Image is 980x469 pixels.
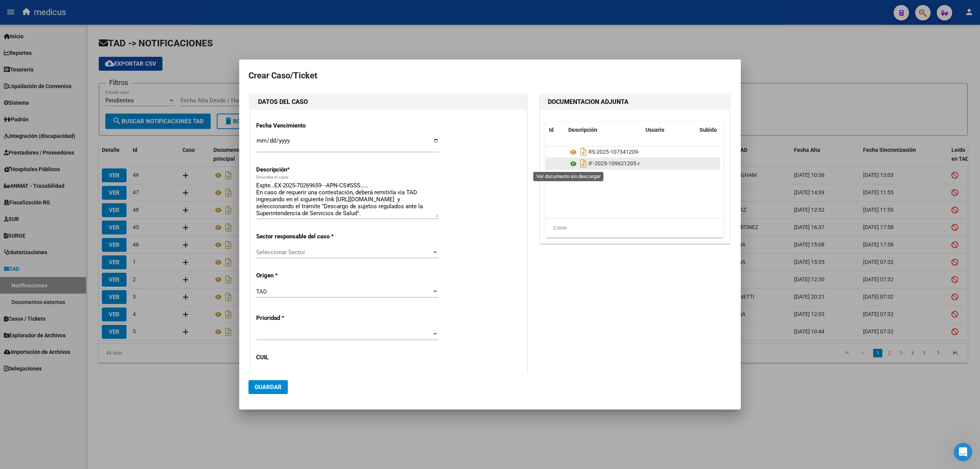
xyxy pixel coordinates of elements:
span: TAD [256,288,267,295]
i: Descargar documento [578,146,588,158]
p: Sector responsable del caso * [256,232,336,241]
p: Descripción [256,165,336,174]
span: IF-2025-109621205-APN-SG#SSS [588,161,670,167]
p: Origen * [256,271,336,280]
datatable-header-cell: Id [546,122,565,138]
span: Usuario [645,127,664,133]
p: Fecha Vencimiento [256,121,336,130]
h1: DOCUMENTACION ADJUNTA [548,97,722,107]
datatable-header-cell: Subido [696,122,735,138]
span: RS-2025-107341209-APN-SSS#MS [588,149,672,155]
div: 2 total [546,218,724,238]
span: Descripción [568,127,597,133]
datatable-header-cell: Usuario [642,122,696,138]
h2: Crear Caso/Ticket [248,68,732,83]
span: Id [549,127,554,133]
button: Guardar [248,380,288,394]
i: Descargar documento [578,157,588,170]
datatable-header-cell: Descripción [565,122,642,138]
iframe: Intercom live chat [954,443,972,461]
span: Subido [700,127,717,133]
strong: DATOS DEL CASO [258,98,308,105]
span: Guardar [255,384,282,391]
p: Prioridad * [256,314,336,323]
p: CUIL [256,353,336,362]
span: Seleccionar Sector [256,249,432,256]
